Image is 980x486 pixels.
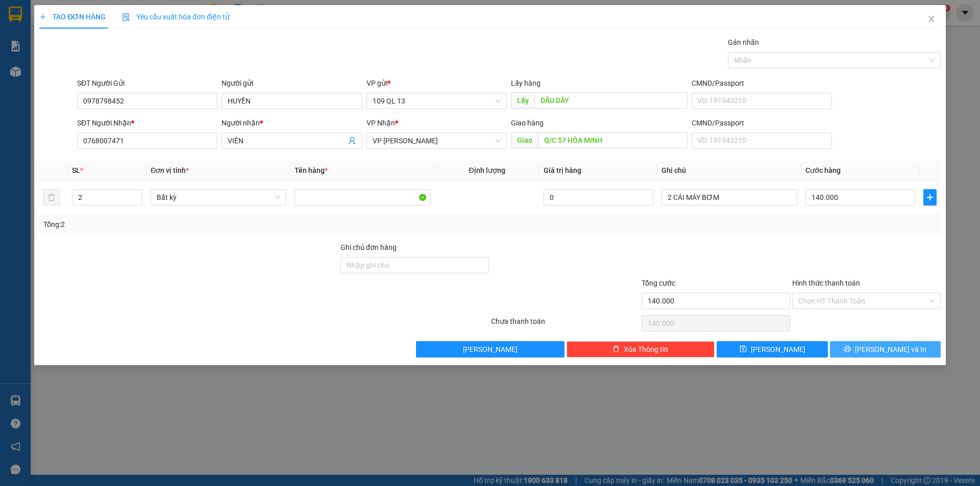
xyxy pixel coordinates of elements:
[463,344,518,355] span: [PERSON_NAME]
[661,189,797,206] input: Ghi Chú
[855,344,926,355] span: [PERSON_NAME] và In
[416,341,565,357] button: [PERSON_NAME]
[43,189,60,206] button: delete
[39,13,106,21] span: TẠO ĐƠN HÀNG
[642,279,675,287] span: Tổng cước
[43,219,378,230] div: Tổng: 2
[511,119,544,127] span: Giao hàng
[805,166,841,174] span: Cước hàng
[924,193,936,201] span: plus
[348,137,356,145] span: user-add
[830,341,941,357] button: printer[PERSON_NAME] và In
[917,5,946,34] button: Close
[544,189,653,206] input: 0
[728,38,759,46] label: Gán nhãn
[157,190,280,205] span: Bất kỳ
[77,78,217,89] div: SĐT Người Gửi
[72,166,80,174] span: SL
[657,161,801,181] th: Ghi chú
[222,117,362,129] div: Người nhận
[490,316,641,334] div: Chưa thanh toán
[927,15,936,23] span: close
[366,78,507,89] div: VP gửi
[39,13,46,20] span: plus
[122,13,230,21] span: Yêu cầu xuất hóa đơn điện tử
[340,243,397,251] label: Ghi chú đơn hàng
[792,279,860,287] label: Hình thức thanh toán
[612,345,620,353] span: delete
[511,79,541,87] span: Lấy hàng
[295,166,328,174] span: Tên hàng
[534,92,688,109] input: Dọc đường
[567,341,715,357] button: deleteXóa Thông tin
[740,345,747,353] span: save
[511,92,534,109] span: Lấy
[373,133,501,148] span: VP Phan Rí
[340,257,489,273] input: Ghi chú đơn hàng
[122,13,130,21] img: icon
[544,166,581,174] span: Giá trị hàng
[538,132,688,148] input: Dọc đường
[751,344,805,355] span: [PERSON_NAME]
[923,189,937,206] button: plus
[366,119,395,127] span: VP Nhận
[692,117,832,129] div: CMND/Passport
[222,78,362,89] div: Người gửi
[373,93,501,109] span: 109 QL 13
[624,344,668,355] span: Xóa Thông tin
[692,78,832,89] div: CMND/Passport
[717,341,827,357] button: save[PERSON_NAME]
[511,132,538,148] span: Giao
[77,117,217,129] div: SĐT Người Nhận
[469,166,505,174] span: Định lượng
[844,345,851,353] span: printer
[295,189,430,206] input: VD: Bàn, Ghế
[151,166,189,174] span: Đơn vị tính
